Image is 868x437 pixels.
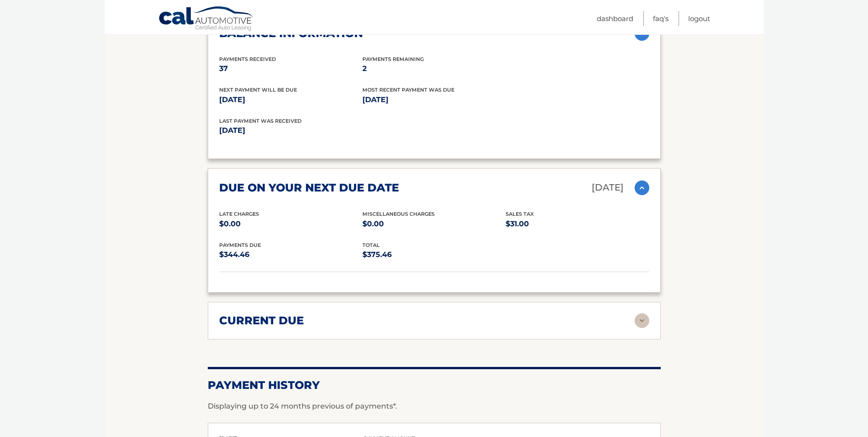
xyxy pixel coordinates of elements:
[362,56,424,62] span: Payments Remaining
[592,180,624,196] p: [DATE]
[597,11,633,26] a: Dashboard
[219,93,362,106] p: [DATE]
[362,242,380,248] span: total
[219,211,259,217] span: Late Charges
[506,211,534,217] span: Sales Tax
[362,62,506,75] p: 2
[219,87,297,93] span: Next Payment will be due
[208,401,661,412] p: Displaying up to 24 months previous of payments*.
[688,11,710,26] a: Logout
[635,180,649,195] img: accordion-active.svg
[219,218,362,230] p: $0.00
[208,378,661,392] h2: Payment History
[362,93,506,106] p: [DATE]
[219,118,302,124] span: Last Payment was received
[219,242,261,248] span: Payments Due
[219,181,399,195] h2: due on your next due date
[219,56,276,62] span: Payments Received
[506,218,649,230] p: $31.00
[219,124,434,137] p: [DATE]
[219,62,362,75] p: 37
[219,314,304,328] h2: current due
[362,248,506,261] p: $375.46
[362,87,454,93] span: Most Recent Payment Was Due
[158,6,254,33] a: Cal Automotive
[653,11,669,26] a: FAQ's
[635,313,649,328] img: accordion-rest.svg
[362,211,435,217] span: Miscellaneous Charges
[362,218,506,230] p: $0.00
[219,248,362,261] p: $344.46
